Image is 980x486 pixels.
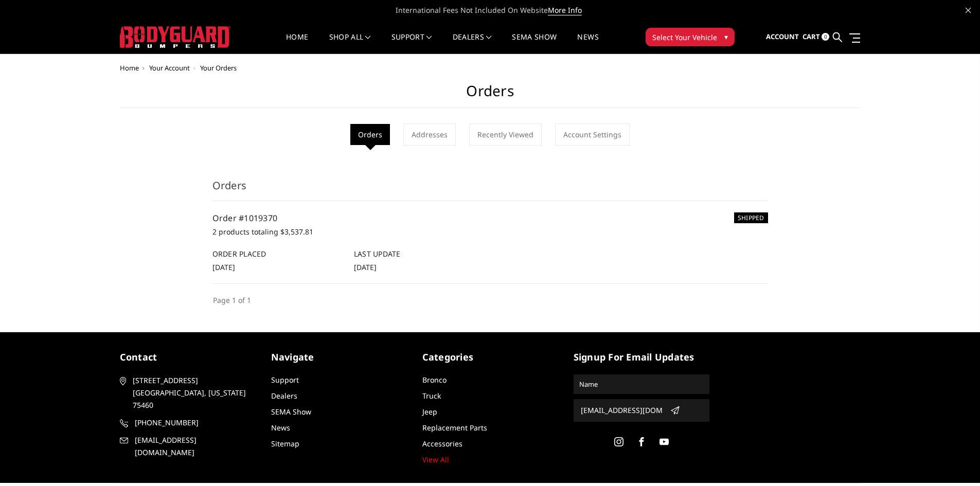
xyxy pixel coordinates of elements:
p: 2 products totaling $3,537.81 [212,226,768,238]
a: [EMAIL_ADDRESS][DOMAIN_NAME] [120,434,256,459]
a: Cart 0 [803,23,829,51]
h5: Navigate [271,350,407,364]
span: [DATE] [212,262,235,272]
span: Account [766,32,799,41]
a: Support [391,33,432,53]
a: shop all [329,33,371,53]
span: ▾ [724,31,728,42]
a: [PHONE_NUMBER] [120,417,256,429]
button: Select Your Vehicle [646,28,735,46]
img: BODYGUARD BUMPERS [120,26,230,48]
a: Sitemap [271,439,299,448]
a: Accessories [422,439,462,448]
h5: contact [120,350,256,364]
a: More Info [548,5,582,15]
a: Replacement Parts [422,423,487,433]
span: Your Orders [200,63,237,73]
li: Page 1 of 1 [212,294,252,306]
input: Name [575,376,708,392]
a: Dealers [271,391,297,401]
a: Order #1019370 [212,212,278,224]
input: Email [577,402,666,419]
a: Recently Viewed [469,123,542,146]
span: [EMAIL_ADDRESS][DOMAIN_NAME] [135,434,254,459]
h3: Orders [212,178,768,201]
a: Jeep [422,407,437,417]
a: Account Settings [555,123,630,146]
span: 0 [822,33,829,41]
span: Select Your Vehicle [652,32,717,43]
iframe: Chat Widget [929,437,980,486]
h6: Last Update [354,248,485,259]
h5: signup for email updates [574,350,709,364]
a: Home [286,33,308,53]
a: Support [271,375,299,385]
h5: Categories [422,350,558,364]
a: View All [422,455,449,464]
a: Account [766,23,799,51]
h6: SHIPPED [734,212,768,223]
a: SEMA Show [271,407,311,417]
a: Home [120,63,139,73]
span: Cart [803,32,820,41]
a: Bronco [422,375,447,385]
h1: Orders [120,82,861,108]
a: News [577,33,598,53]
a: Dealers [453,33,492,53]
a: Addresses [403,123,456,146]
a: Your Account [149,63,190,73]
a: Truck [422,391,441,401]
span: [DATE] [354,262,377,272]
span: [PHONE_NUMBER] [135,417,254,429]
span: [STREET_ADDRESS] [GEOGRAPHIC_DATA], [US_STATE] 75460 [133,374,252,411]
a: News [271,423,290,433]
a: SEMA Show [512,33,557,53]
h6: Order Placed [212,248,343,259]
li: Orders [350,124,390,145]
